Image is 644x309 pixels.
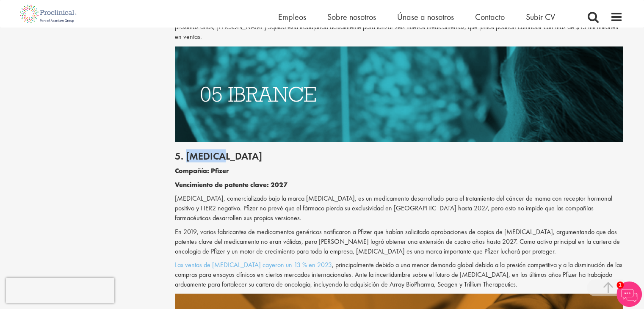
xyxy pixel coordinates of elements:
[327,11,376,22] a: Sobre nosotros
[475,11,505,22] a: Contacto
[175,193,612,222] font: [MEDICAL_DATA], comercializado bajo la marca [MEDICAL_DATA], es un medicamento desarrollado para ...
[175,46,623,142] img: Medicamentos con patentes próximas a expirar Ibrance
[175,166,229,175] font: Compañía: Pfizer
[175,149,262,162] font: 5. [MEDICAL_DATA]
[397,11,454,22] a: Únase a nosotros
[175,180,287,189] font: Vencimiento de patente clave: 2027
[6,278,114,303] iframe: reCAPTCHA
[619,282,622,288] font: 1
[616,281,642,307] img: Chatbot
[175,260,622,288] font: , principalmente debido a una menor demanda global debido a la presión competitiva y a la disminu...
[526,11,555,22] a: Subir CV
[175,227,620,255] font: En 2019, varios fabricantes de medicamentos genéricos notificaron a Pfizer que habían solicitado ...
[278,11,306,22] a: Empleos
[175,260,332,269] a: Las ventas de [MEDICAL_DATA] cayeron un 13 % en 2023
